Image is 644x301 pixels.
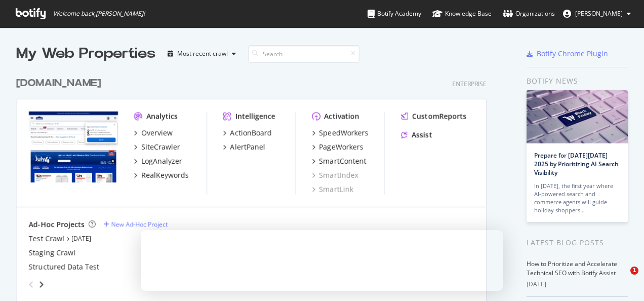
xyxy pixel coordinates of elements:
a: PageWorkers [312,142,363,152]
div: [DATE] [527,280,628,289]
a: LogAnalyzer [134,156,182,166]
div: In [DATE], the first year where AI-powered search and commerce agents will guide holiday shoppers… [534,182,620,214]
div: Activation [324,111,359,122]
div: PageWorkers [319,142,363,152]
a: Structured Data Test [29,262,99,272]
a: SmartContent [312,156,366,166]
a: AlertPanel [223,142,265,152]
img: Prepare for Black Friday 2025 by Prioritizing AI Search Visibility [527,90,628,143]
a: How to Prioritize and Accelerate Technical SEO with Botify Assist [527,259,617,277]
a: SmartLink [312,184,353,195]
div: [DOMAIN_NAME] [16,76,101,91]
div: New Ad-Hoc Project [111,220,168,229]
a: ActionBoard [223,128,272,138]
div: Analytics [146,111,178,122]
a: [DATE] [71,234,91,243]
div: Botify Chrome Plugin [537,49,608,59]
div: Knowledge Base [432,9,492,19]
div: Botify news [527,76,628,87]
div: angle-left [25,276,38,292]
div: RealKeywords [141,170,189,180]
span: 1 [630,267,638,275]
span: Imran Mahaldar [575,9,623,18]
a: SpeedWorkers [312,128,368,138]
a: Staging Crawl [29,248,75,258]
div: SiteCrawler [141,142,180,152]
a: New Ad-Hoc Project [104,220,168,229]
div: My Web Properties [16,44,155,64]
div: Botify Academy [368,9,421,19]
div: angle-right [38,279,45,289]
button: [PERSON_NAME] [555,6,639,22]
div: SmartContent [319,156,366,166]
span: Welcome back, [PERSON_NAME] ! [53,10,145,18]
div: CustomReports [412,111,466,122]
input: Search [248,45,359,63]
div: Assist [412,130,432,140]
a: Test Crawl [29,234,64,244]
div: Intelligence [235,111,275,122]
div: LogAnalyzer [141,156,182,166]
div: SpeedWorkers [319,128,368,138]
div: AlertPanel [230,142,265,152]
iframe: Intercom live chat [610,267,634,291]
a: Prepare for [DATE][DATE] 2025 by Prioritizing AI Search Visibility [534,151,619,177]
img: www.lowes.com [29,111,118,183]
a: CustomReports [401,111,466,122]
button: Most recent crawl [164,46,240,62]
a: SiteCrawler [134,142,180,152]
a: SmartIndex [312,170,358,180]
a: Overview [134,128,173,138]
div: Ad-Hoc Projects [29,219,85,230]
div: ActionBoard [230,128,272,138]
iframe: Survey by Laura from Botify [141,230,503,291]
div: Most recent crawl [177,51,228,57]
a: RealKeywords [134,170,189,180]
div: Organizations [503,9,555,19]
div: Enterprise [452,80,487,88]
a: [DOMAIN_NAME] [16,76,105,91]
a: Botify Chrome Plugin [527,49,608,59]
a: Assist [401,130,432,140]
div: Overview [141,128,173,138]
div: Latest Blog Posts [527,237,628,248]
